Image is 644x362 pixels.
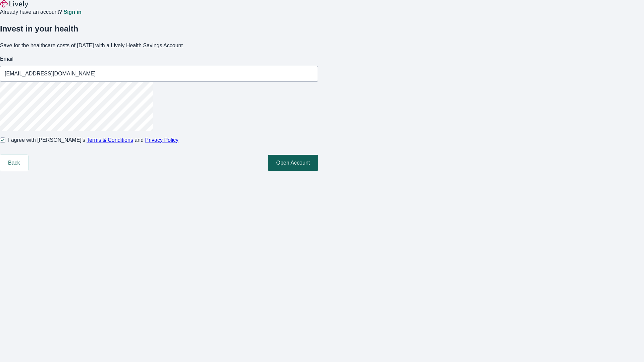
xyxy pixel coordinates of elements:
[63,9,81,15] a: Sign in
[268,155,318,171] button: Open Account
[8,136,178,144] span: I agree with [PERSON_NAME]’s and
[145,137,179,143] a: Privacy Policy
[87,137,133,143] a: Terms & Conditions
